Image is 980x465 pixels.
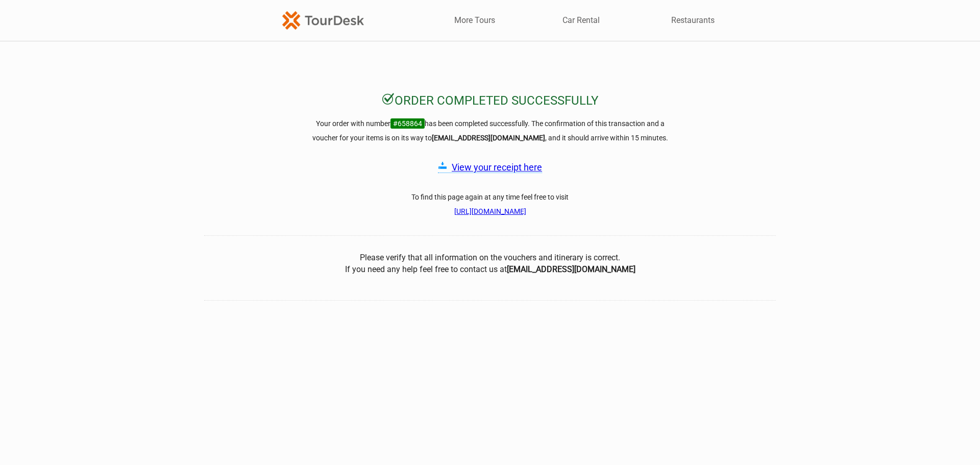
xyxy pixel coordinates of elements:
a: Restaurants [671,15,715,26]
center: Please verify that all information on the vouchers and itinerary is correct. If you need any help... [204,252,776,275]
a: View your receipt here [452,162,542,173]
a: [URL][DOMAIN_NAME] [454,207,526,215]
span: #658864 [390,118,425,129]
b: [EMAIL_ADDRESS][DOMAIN_NAME] [507,264,635,274]
h3: To find this page again at any time feel free to visit [306,190,674,218]
a: Car Rental [562,15,600,26]
strong: [EMAIL_ADDRESS][DOMAIN_NAME] [432,134,545,142]
h3: Your order with number has been completed successfully. The confirmation of this transaction and ... [306,116,674,145]
a: More Tours [454,15,495,26]
img: TourDesk-logo-td-orange-v1.png [282,11,364,29]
